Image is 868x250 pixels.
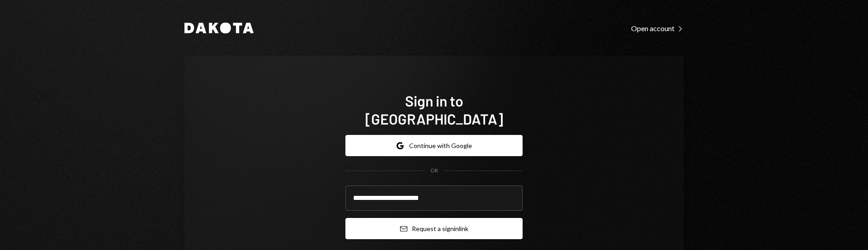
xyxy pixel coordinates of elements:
h1: Sign in to [GEOGRAPHIC_DATA] [345,92,523,128]
button: Request a signinlink [345,218,523,239]
div: OR [430,167,438,175]
button: Continue with Google [345,135,523,156]
a: Open account [631,23,684,33]
div: Open account [631,24,684,33]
